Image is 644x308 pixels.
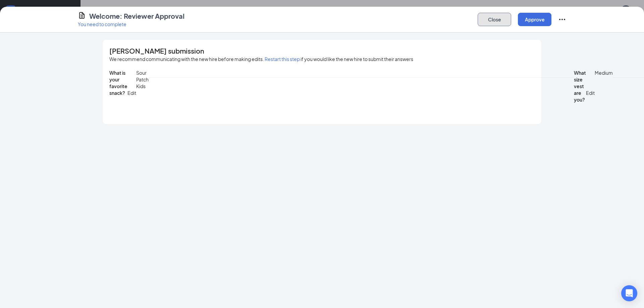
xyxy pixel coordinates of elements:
svg: CustomFormIcon [78,11,86,19]
h4: Welcome: Reviewer Approval [89,11,184,21]
button: Restart this step [265,55,300,63]
span: Edit [586,90,595,96]
button: Edit [586,69,595,116]
span: We recommend communicating with the new hire before making edits. if you would like the new hire ... [109,55,413,63]
svg: Ellipses [558,15,566,23]
p: You need to complete [78,21,184,27]
button: Close [478,13,511,26]
div: Open Intercom Messenger [621,285,637,301]
span: [PERSON_NAME] submission [109,47,204,55]
span: Edit [127,90,136,96]
span: Medium [595,69,613,116]
span: What size vest are you? [574,69,586,116]
button: Edit [127,69,136,116]
span: Sour Patch Kids [136,69,149,116]
span: What is your favorite snack? [109,69,127,116]
button: Approve [518,13,551,26]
